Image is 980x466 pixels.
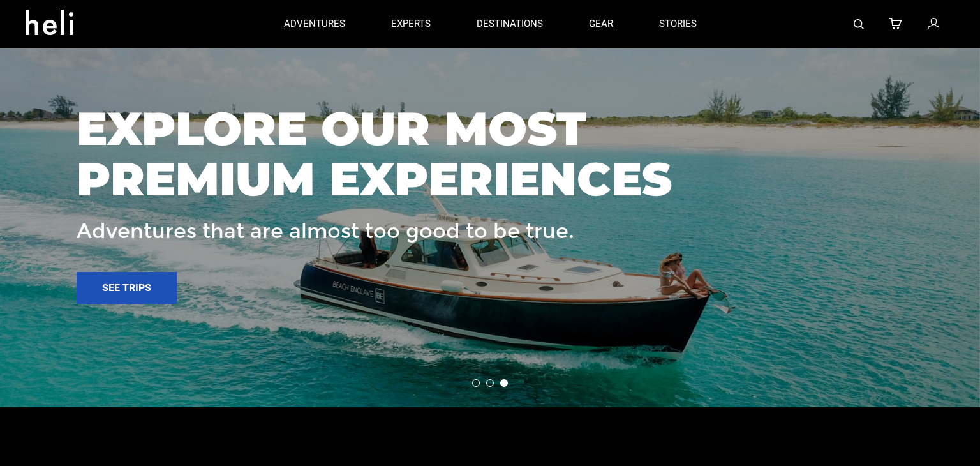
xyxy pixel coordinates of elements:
[77,217,799,246] p: Adventures that are almost too good to be true.
[77,272,177,304] a: See trips
[391,17,431,31] p: experts
[284,17,345,31] p: adventures
[477,17,543,31] p: destinations
[77,103,799,204] h3: EXPLORE OUR MOST PREMIUM EXPERIENCES
[854,19,864,29] img: search-bar-icon.svg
